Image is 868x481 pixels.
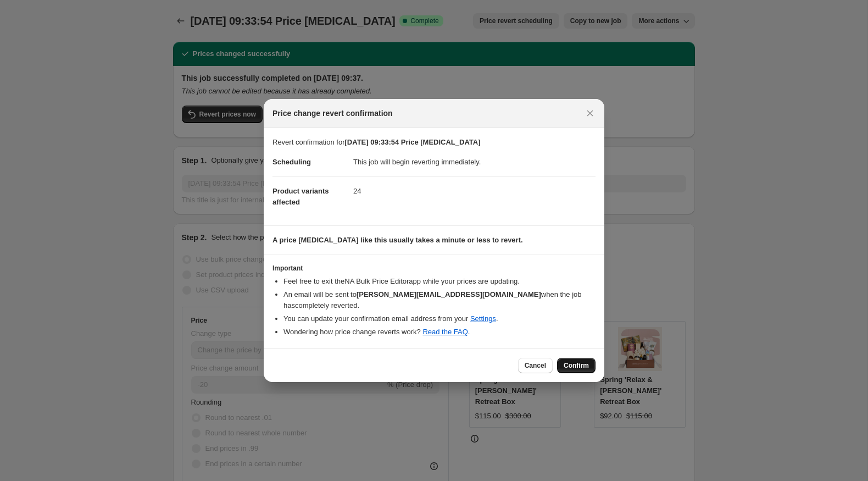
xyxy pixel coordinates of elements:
li: Feel free to exit the NA Bulk Price Editor app while your prices are updating. [283,276,596,287]
span: Price change revert confirmation [272,108,393,119]
button: Cancel [518,358,553,373]
li: An email will be sent to when the job has completely reverted . [283,289,596,311]
button: Confirm [557,358,596,373]
li: Wondering how price change reverts work? . [283,327,596,338]
b: [DATE] 09:33:54 Price [MEDICAL_DATA] [345,138,481,146]
b: [PERSON_NAME][EMAIL_ADDRESS][DOMAIN_NAME] [357,290,541,298]
dd: This job will begin reverting immediately. [353,148,596,176]
b: A price [MEDICAL_DATA] like this usually takes a minute or less to revert. [272,236,523,244]
a: Settings [470,314,496,323]
button: Close [582,106,598,121]
h3: Important [272,264,596,273]
span: Scheduling [272,158,311,166]
span: Confirm [564,361,589,370]
a: Read the FAQ [422,328,468,336]
span: Product variants affected [272,187,329,206]
p: Revert confirmation for [272,137,596,148]
span: Cancel [525,361,546,370]
dd: 24 [353,176,596,206]
li: You can update your confirmation email address from your . [283,313,596,324]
